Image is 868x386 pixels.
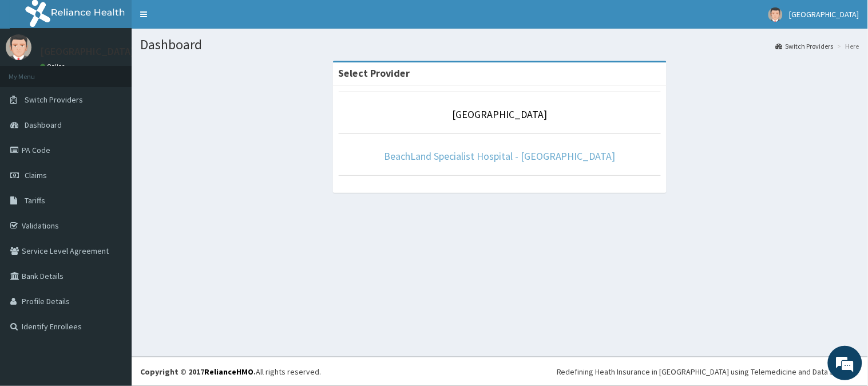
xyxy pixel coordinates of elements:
span: Claims [25,170,47,180]
p: [GEOGRAPHIC_DATA] [40,46,134,57]
a: [GEOGRAPHIC_DATA] [453,108,548,121]
li: Here [835,41,859,51]
div: Redefining Heath Insurance in [GEOGRAPHIC_DATA] using Telemedicine and Data Science! [557,366,859,377]
span: [GEOGRAPHIC_DATA] [790,9,859,19]
footer: All rights reserved. [132,357,868,386]
a: Online [40,62,68,70]
a: BeachLand Specialist Hospital - [GEOGRAPHIC_DATA] [384,149,616,163]
a: RelianceHMO [204,367,253,377]
span: Tariffs [25,195,45,206]
h1: Dashboard [140,37,859,52]
span: Switch Providers [25,94,83,105]
span: Dashboard [25,120,62,130]
img: User Image [768,7,783,22]
img: User Image [6,34,31,60]
a: Switch Providers [776,41,834,51]
strong: Select Provider [339,66,410,80]
strong: Copyright © 2017 . [140,367,256,377]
